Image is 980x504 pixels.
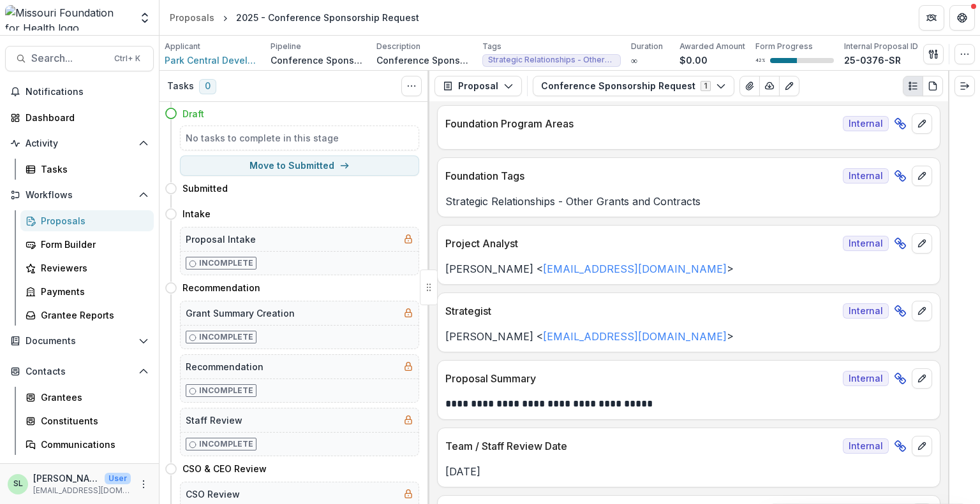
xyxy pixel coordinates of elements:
[844,41,918,52] p: Internal Proposal ID
[445,168,838,184] p: Foundation Tags
[13,480,23,488] div: Sada Lindsey
[919,5,944,31] button: Partners
[5,82,154,102] button: Notifications
[445,194,932,209] p: Strategic Relationships - Other Grants and Contracts
[20,159,154,180] a: Tasks
[136,5,154,31] button: Open entity switcher
[20,281,154,302] a: Payments
[755,56,765,65] p: 42 %
[199,385,253,396] p: Incomplete
[631,41,663,52] p: Duration
[903,76,923,96] button: Plaintext view
[33,472,100,485] p: [PERSON_NAME]
[41,261,144,275] div: Reviewers
[631,54,637,67] p: ∞
[41,414,144,428] div: Constituents
[843,438,889,454] span: Internal
[186,131,413,145] h5: No tasks to complete in this stage
[5,5,131,31] img: Missouri Foundation for Health logo
[182,462,267,475] h4: CSO & CEO Review
[5,133,154,154] button: Open Activity
[755,41,813,52] p: Form Progress
[376,54,472,67] p: Conference Sponsorship - Grove Fest 2025
[236,11,419,24] div: 2025 - Conference Sponsorship Request
[26,111,144,124] div: Dashboard
[20,387,154,408] a: Grantees
[41,438,144,451] div: Communications
[182,207,211,220] h4: Intake
[912,166,932,186] button: edit
[912,436,932,456] button: edit
[199,79,216,94] span: 0
[488,55,615,64] span: Strategic Relationships - Other Grants and Contracts
[843,303,889,319] span: Internal
[5,460,154,480] button: Open Data & Reporting
[167,81,194,92] h3: Tasks
[26,336,133,347] span: Documents
[186,233,256,246] h5: Proposal Intake
[136,477,151,492] button: More
[843,371,889,386] span: Internal
[182,182,228,195] h4: Submitted
[33,485,131,496] p: [EMAIL_ADDRESS][DOMAIN_NAME]
[20,257,154,278] a: Reviewers
[779,76,799,96] button: Edit as form
[843,116,889,131] span: Internal
[20,410,154,431] a: Constituents
[199,331,253,343] p: Incomplete
[26,366,133,377] span: Contacts
[445,438,838,454] p: Team / Staff Review Date
[445,464,932,479] p: [DATE]
[271,41,301,52] p: Pipeline
[949,5,975,31] button: Get Help
[912,113,932,134] button: edit
[923,76,943,96] button: PDF view
[445,329,932,344] p: [PERSON_NAME] < >
[199,257,253,269] p: Incomplete
[165,8,424,27] nav: breadcrumb
[376,41,420,52] p: Description
[401,76,422,96] button: Toggle View Cancelled Tasks
[844,54,901,67] p: 25-0376-SR
[445,303,838,319] p: Strategist
[41,285,144,298] div: Payments
[482,41,501,52] p: Tags
[739,76,760,96] button: View Attached Files
[5,361,154,382] button: Open Contacts
[180,155,419,176] button: Move to Submitted
[31,52,107,64] span: Search...
[41,214,144,227] div: Proposals
[445,261,932,277] p: [PERSON_NAME] < >
[843,236,889,251] span: Internal
[533,76,734,96] button: Conference Sponsorship Request1
[20,234,154,255] a: Form Builder
[105,473,131,484] p: User
[543,263,727,275] a: [EMAIL_ADDRESS][DOMAIN_NAME]
[543,330,727,343] a: [EMAIL_ADDRESS][DOMAIN_NAME]
[5,107,154,128] a: Dashboard
[5,185,154,205] button: Open Workflows
[26,138,133,149] span: Activity
[170,11,214,24] div: Proposals
[679,54,708,67] p: $0.00
[41,308,144,322] div: Grantee Reports
[165,54,260,67] a: Park Central Development Corporation
[954,76,975,96] button: Expand right
[26,87,149,97] span: Notifications
[843,168,889,184] span: Internal
[445,236,838,251] p: Project Analyst
[445,371,838,386] p: Proposal Summary
[182,281,260,294] h4: Recommendation
[20,434,154,455] a: Communications
[912,368,932,389] button: edit
[165,41,200,52] p: Applicant
[20,210,154,231] a: Proposals
[41,238,144,251] div: Form Builder
[186,360,264,373] h5: Recommendation
[434,76,522,96] button: Proposal
[41,391,144,404] div: Grantees
[186,487,240,501] h5: CSO Review
[5,46,154,71] button: Search...
[20,305,154,326] a: Grantee Reports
